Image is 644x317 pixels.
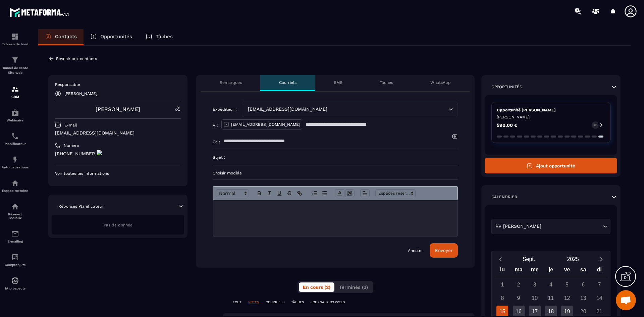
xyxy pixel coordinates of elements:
[11,33,19,41] img: formation
[213,155,225,160] p: Sujet :
[299,282,334,292] button: En cours (2)
[311,300,345,305] p: JOURNAUX D'APPELS
[593,292,605,304] div: 14
[529,279,541,290] div: 3
[213,170,458,176] p: Choisir modèle
[242,102,458,117] div: Search for option
[2,42,29,46] p: Tableau de bord
[595,255,607,264] button: Next month
[2,198,29,225] a: social-networksocial-networkRéseaux Sociaux
[494,255,507,264] button: Previous month
[485,158,617,173] button: Ajout opportunité
[529,292,541,304] div: 10
[55,34,77,40] p: Contacts
[497,123,518,127] p: 590,00 €
[2,66,29,75] p: Tunnel de vente Site web
[430,243,458,258] button: Envoyer
[2,28,29,51] a: formationformationTableau de bord
[561,292,573,304] div: 12
[11,156,19,164] img: automations
[513,292,525,304] div: 9
[545,279,557,290] div: 4
[2,263,29,267] p: Comptabilité
[58,204,103,209] p: Réponses Planificateur
[2,95,29,99] p: CRM
[545,292,557,304] div: 11
[56,56,97,61] p: Revenir aux contacts
[497,107,605,113] p: Opportunité [PERSON_NAME]
[2,248,29,272] a: accountantaccountantComptabilité
[496,279,508,290] div: 1
[266,300,284,305] p: COURRIELS
[430,80,451,85] p: WhatsApp
[2,189,29,193] p: Espace membre
[64,122,77,128] p: E-mail
[339,284,368,290] span: Terminés (3)
[139,29,179,45] a: Tâches
[2,104,29,127] a: automationsautomationsWebinaire
[559,265,575,277] div: ve
[104,223,132,227] span: Pas de donnée
[156,34,173,40] p: Tâches
[2,118,29,122] p: Webinaire
[497,114,605,120] p: [PERSON_NAME]
[55,82,181,87] p: Responsable
[561,279,573,290] div: 5
[334,80,342,85] p: SMS
[2,174,29,198] a: automationsautomationsEspace membre
[38,29,84,45] a: Contacts
[408,248,423,253] a: Annuler
[11,230,19,238] img: email
[2,212,29,220] p: Réseaux Sociaux
[593,279,605,290] div: 7
[2,240,29,243] p: E-mailing
[291,300,304,305] p: TÂCHES
[575,265,591,277] div: sa
[97,150,102,155] img: actions-icon.png
[213,107,237,112] p: Expéditeur :
[64,91,97,96] p: [PERSON_NAME]
[213,123,218,128] p: À :
[380,80,393,85] p: Tâches
[2,151,29,174] a: automationsautomationsAutomatisations
[233,300,241,305] p: TOUT
[2,127,29,151] a: schedulerschedulerPlanificateur
[594,123,596,127] p: 0
[511,265,527,277] div: ma
[11,109,19,117] img: automations
[11,85,19,93] img: formation
[527,265,543,277] div: me
[543,223,601,230] input: Search for option
[591,265,607,277] div: di
[55,130,181,136] p: [EMAIL_ADDRESS][DOMAIN_NAME]
[494,223,543,230] span: RV [PERSON_NAME]
[2,51,29,80] a: formationformationTunnel de vente Site web
[2,142,29,146] p: Planificateur
[220,80,242,85] p: Remarques
[303,284,330,290] span: En cours (2)
[491,219,610,234] div: Search for option
[335,282,372,292] button: Terminés (3)
[11,56,19,64] img: formation
[2,286,29,290] p: IA prospects
[100,34,132,40] p: Opportunités
[246,106,329,113] span: [EMAIL_ADDRESS][DOMAIN_NAME]
[491,84,522,90] p: Opportunités
[577,292,589,304] div: 13
[84,29,139,45] a: Opportunités
[55,151,97,156] onoff-telecom-ce-phone-number-wrapper: [PHONE_NUMBER]
[279,80,297,85] p: Courriels
[231,122,300,127] p: [EMAIL_ADDRESS][DOMAIN_NAME]
[11,179,19,187] img: automations
[494,265,511,277] div: lu
[11,132,19,140] img: scheduler
[577,279,589,290] div: 6
[329,106,447,113] input: Search for option
[9,6,70,18] img: logo
[491,194,517,200] p: Calendrier
[55,171,181,176] p: Voir toutes les informations
[616,290,636,310] div: Ouvrir le chat
[96,106,140,112] a: [PERSON_NAME]
[213,139,220,145] p: Cc :
[2,165,29,169] p: Automatisations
